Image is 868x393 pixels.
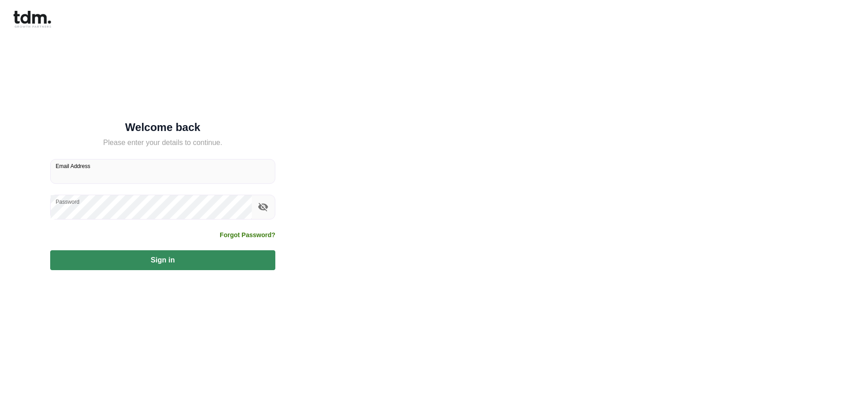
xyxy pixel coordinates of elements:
h5: Please enter your details to continue. [50,137,275,148]
a: Forgot Password? [220,230,275,239]
button: Sign in [50,250,275,270]
h5: Welcome back [50,123,275,132]
button: toggle password visibility [255,199,271,215]
label: Password [56,198,80,206]
label: Email Address [56,162,90,170]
